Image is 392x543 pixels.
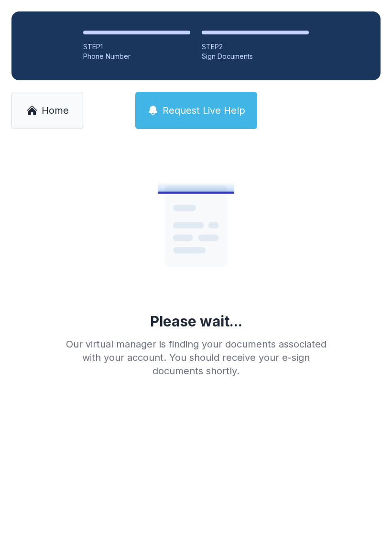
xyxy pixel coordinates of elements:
div: Our virtual manager is finding your documents associated with your account. You should receive yo... [58,337,334,378]
div: STEP 1 [83,42,190,52]
div: Please wait... [150,313,242,330]
span: Home [42,104,69,117]
div: Sign Documents [202,52,309,61]
div: Phone Number [83,52,190,61]
span: Request Live Help [163,104,245,117]
div: STEP 2 [202,42,309,52]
